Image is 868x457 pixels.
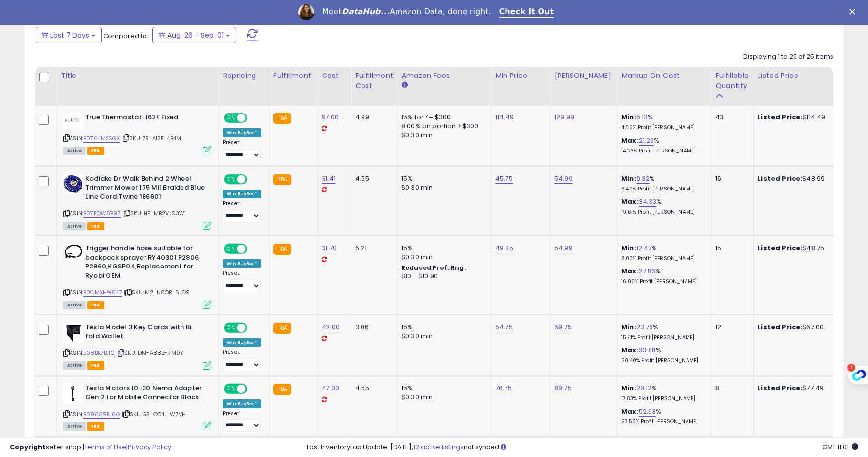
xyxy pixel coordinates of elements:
a: B08BK7BJ1C [83,349,115,357]
a: 42.00 [322,322,340,332]
a: 49.25 [495,243,513,253]
b: Kodiake Dr Walk Behind 2 Wheel Trimmer Mower 175 Mil Braided Blue Line Cord Twine 196601 [85,174,205,204]
span: ON [225,114,237,122]
i: DataHub... [342,7,390,16]
div: Fulfillable Quantity [715,71,749,91]
a: 31.41 [322,174,336,184]
span: ON [225,323,237,332]
span: FBA [87,422,104,431]
a: B0764MSSGX [83,134,120,143]
div: % [621,323,703,341]
span: Compared to: [103,31,148,40]
small: FBA [273,384,291,395]
div: Preset: [223,270,261,292]
div: Fulfillment [273,71,313,81]
div: ASIN: [63,323,211,369]
div: $10 - $10.90 [401,272,483,281]
div: Win BuyBox * [223,259,261,268]
div: $114.49 [758,113,839,122]
div: ASIN: [63,244,211,308]
div: % [621,197,703,216]
b: Listed Price: [758,174,802,183]
a: Check It Out [499,7,554,18]
div: Cost [322,71,347,81]
a: 9.32 [636,174,650,184]
span: FBA [87,361,104,370]
p: 8.03% Profit [PERSON_NAME] [621,255,703,262]
a: 23.76 [636,322,653,332]
div: 4.55 [355,384,390,393]
span: All listings currently available for purchase on Amazon [63,147,86,155]
small: FBA [273,113,291,124]
a: 6.13 [636,113,648,122]
a: 12.47 [636,243,652,253]
div: % [621,384,703,402]
div: [PERSON_NAME] [554,71,613,81]
p: 4.66% Profit [PERSON_NAME] [621,124,703,131]
div: 43 [715,113,746,122]
div: $48.75 [758,244,839,253]
div: 15% [401,384,483,393]
b: Max: [621,136,639,145]
b: Max: [621,345,639,355]
a: 54.99 [554,174,573,184]
b: Tesla Model 3 Key Cards with Bi fold Wallet [85,323,205,343]
div: % [621,407,703,425]
a: 114.49 [495,113,514,122]
p: 19.61% Profit [PERSON_NAME] [621,209,703,216]
p: 20.40% Profit [PERSON_NAME] [621,357,703,364]
div: $0.30 min [401,253,483,262]
b: Min: [621,322,636,332]
button: Last 7 Days [36,27,102,43]
p: 27.56% Profit [PERSON_NAME] [621,419,703,425]
a: 64.75 [495,322,513,332]
div: $48.99 [758,174,839,183]
b: Tesla Motors 10-30 Nema Adapter Gen 2 for Mobile Connector Black [85,384,205,405]
div: ASIN: [63,174,211,229]
div: $0.30 min [401,131,483,140]
div: % [621,346,703,364]
a: 76.75 [495,383,512,393]
b: Reduced Prof. Rng. [401,264,466,272]
a: Terms of Use [84,442,126,452]
small: FBA [273,244,291,255]
div: % [621,244,703,262]
a: 89.75 [554,383,572,393]
a: 29.12 [636,383,652,393]
div: 3.06 [355,323,390,332]
div: % [621,113,703,131]
a: 21.26 [639,136,654,146]
small: FBA [273,323,291,334]
a: 33.88 [639,345,656,355]
span: FBA [87,301,104,309]
span: | SKU: 52-OO4L-W7VH [122,410,186,418]
div: Meet Amazon Data, done right. [322,7,491,17]
a: 34.33 [639,197,657,207]
span: ON [225,384,237,393]
span: Last 7 Days [50,30,89,40]
img: 31kWLDQRaIL._SL40_.jpg [63,113,83,129]
span: | SKU: DM-A88B-RM9Y [116,349,183,357]
b: Listed Price: [758,113,802,122]
span: ON [225,175,237,183]
div: Displaying 1 to 25 of 25 items [743,52,833,62]
span: All listings currently available for purchase on Amazon [63,422,86,431]
div: Preset: [223,410,261,432]
div: 15% for <= $300 [401,113,483,122]
div: Amazon Fees [401,71,487,81]
button: Aug-26 - Sep-01 [152,27,236,43]
div: Last InventoryLab Update: [DATE], not synced. [307,443,858,452]
a: Privacy Policy [128,442,171,452]
img: 31pz7YQ3cxL._SL40_.jpg [63,244,83,260]
div: Close [849,9,859,15]
a: B09889PJ6G [83,410,120,419]
span: OFF [246,323,261,332]
div: Win BuyBox * [223,399,261,408]
span: | SKU: M2-N8OR-6JO9 [124,288,190,296]
div: seller snap | | [10,443,171,452]
div: 15% [401,174,483,183]
p: 14.23% Profit [PERSON_NAME] [621,148,703,154]
a: 69.75 [554,322,572,332]
strong: Copyright [10,442,46,452]
div: Listed Price [758,71,843,81]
